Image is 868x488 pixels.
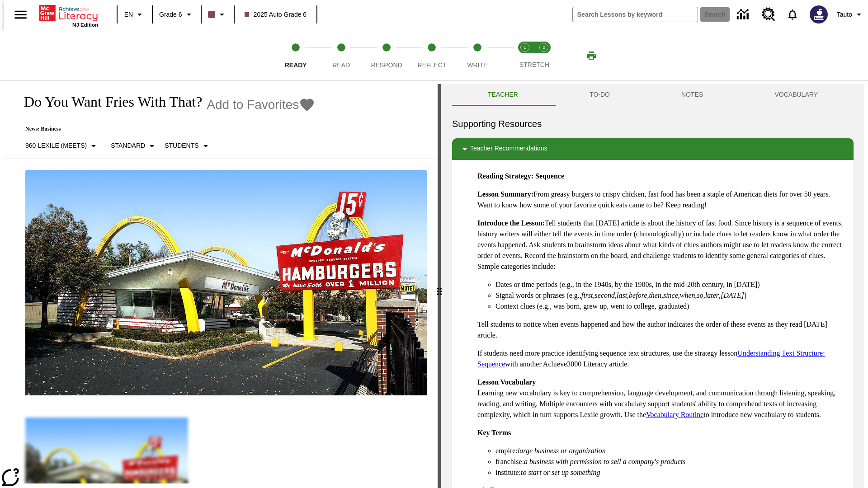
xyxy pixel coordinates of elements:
a: Understanding Text Structure: Sequence [477,349,825,368]
button: Reflect step 4 of 5 [406,31,458,80]
li: institute: [495,467,846,478]
button: Profile/Settings [833,6,868,23]
a: Data Center [731,2,756,27]
button: Read step 2 of 5 [315,31,367,80]
strong: Reading Strategy: [477,172,533,180]
button: Select a new avatar [804,3,833,26]
input: search field [573,7,698,22]
em: [DATE] [721,291,744,299]
span: NJ Edition [72,22,98,28]
p: Learning new vocabulary is key to comprehension, language development, and communication through ... [477,377,846,420]
p: Students [165,141,198,150]
span: Ready [285,61,307,69]
em: second [595,291,615,299]
button: Select Lexile, 960 Lexile (Meets) [22,138,103,154]
strong: Sequence [535,172,564,180]
li: Context clues (e.g., was born, grew up, went to college, graduated) [495,301,846,312]
em: so [697,291,703,299]
em: last [617,291,627,299]
span: Reflect [418,61,447,69]
button: Select Student [161,138,214,154]
div: Home [39,3,98,28]
div: reading [4,84,438,483]
em: large business or organization [518,447,606,455]
button: Scaffolds, Standard [107,138,161,154]
div: activity [441,84,864,488]
button: Print [577,47,606,64]
button: Open side menu [7,1,34,28]
button: Class color is dark brown. Change class color [204,6,231,23]
em: first [581,291,593,299]
div: Press Enter or Spacebar and then press right and left arrow keys to move the slider [438,84,441,488]
button: Respond step 3 of 5 [360,31,413,80]
p: Standard [111,141,145,150]
div: Teacher Recommendations [452,138,854,160]
span: Read [332,61,350,69]
li: Signal words or phrases (e.g., , , , , , , , , , ) [495,290,846,301]
img: One of the first McDonald's stores, with the iconic red sign and golden arches. [25,170,427,396]
button: VOCABULARY [739,84,854,106]
em: since [663,291,678,299]
em: a business with permission to sell a company's products [524,458,686,465]
em: when [680,291,695,299]
button: Stretch Respond step 2 of 2 [531,31,557,80]
strong: Key Terms [477,429,511,436]
h6: Supporting Resources [452,117,854,131]
em: later [705,291,719,299]
div: Instructional Panel Tabs [452,84,854,106]
li: franchise: [495,456,846,467]
p: News: Business [14,126,315,132]
span: STRETCH [519,61,549,68]
button: Ready step 1 of 5 [269,31,322,80]
span: Write [467,61,487,69]
em: then [649,291,661,299]
a: Vocabulary Routine [646,411,703,418]
h1: Do You Want Fries With That? [14,94,202,110]
p: Tell students to notice when events happened and how the author indicates the order of these even... [477,319,846,341]
text: 1 [524,45,526,50]
button: Write step 5 of 5 [451,31,504,80]
p: 960 Lexile (Meets) [25,141,87,150]
p: Tell students that [DATE] article is about the history of fast food. Since history is a sequence ... [477,218,846,272]
em: to start or set up something [521,469,600,476]
a: Notifications [781,3,804,26]
text: 2 [542,45,545,50]
button: TO-DO [554,84,646,106]
span: 2025 Auto Grade 6 [245,10,307,19]
button: Add to Favorites - Do You Want Fries With That? [207,97,315,113]
p: From greasy burgers to crispy chicken, fast food has been a staple of American diets for over 50 ... [477,189,846,211]
strong: Lesson Summary: [477,190,533,198]
strong: Introduce the Lesson: [477,219,545,227]
span: Tauto [837,10,852,19]
button: Stretch Read step 1 of 2 [512,31,538,80]
a: Resource Center, Will open in new tab [756,2,781,27]
span: Add to Favorites [207,98,299,112]
button: Language: EN, Select a language [120,6,149,23]
span: Respond [371,61,402,69]
li: empire: [495,446,846,456]
span: Grade 6 [159,10,182,19]
p: If students need more practice identifying sequence text structures, use the strategy lesson with... [477,348,846,370]
li: Dates or time periods (e.g., in the 1940s, by the 1900s, in the mid-20th century, in [DATE]) [495,279,846,290]
button: Teacher [452,84,554,106]
button: NOTES [646,84,739,106]
strong: Lesson Vocabulary [477,378,536,386]
img: Avatar [810,5,828,23]
em: before [629,291,647,299]
span: EN [124,10,133,19]
button: Grade: Grade 6, Select a grade [156,6,198,23]
p: Teacher Recommendations [470,144,547,155]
